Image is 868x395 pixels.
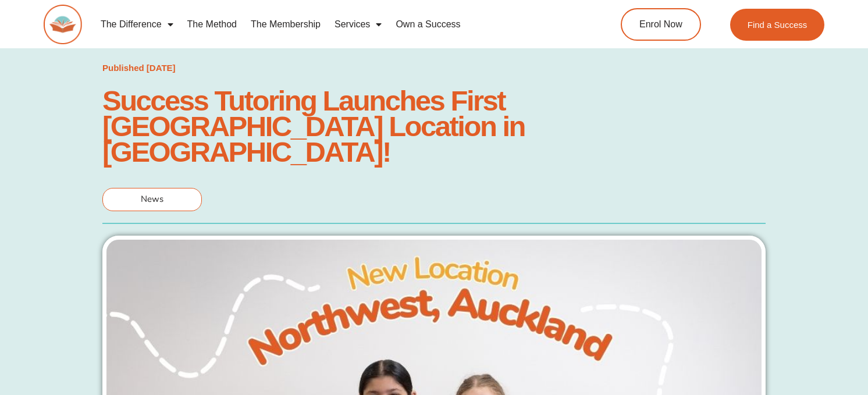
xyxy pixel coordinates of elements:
span: Find a Success [748,20,807,29]
span: News [141,193,163,205]
a: Enrol Now [621,8,701,41]
a: The Method [180,11,244,38]
span: Published [102,63,144,73]
a: The Membership [244,11,328,38]
nav: Menu [94,11,576,38]
a: Published [DATE] [102,60,176,76]
h1: Success Tutoring Launches First [GEOGRAPHIC_DATA] Location in [GEOGRAPHIC_DATA]! [102,88,766,165]
a: The Difference [94,11,180,38]
a: Own a Success [389,11,467,38]
a: Services [328,11,389,38]
a: Find a Success [730,9,825,41]
time: [DATE] [147,63,176,73]
span: Enrol Now [639,20,682,29]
